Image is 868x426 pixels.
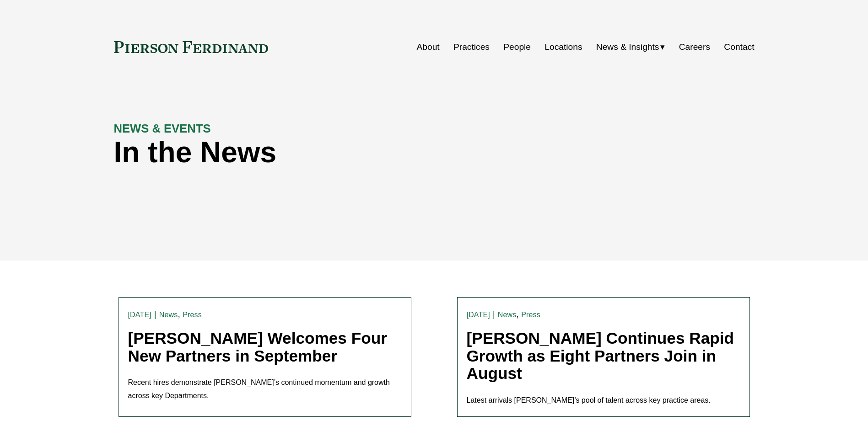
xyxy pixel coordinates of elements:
[467,329,734,382] a: [PERSON_NAME] Continues Rapid Growth as Eight Partners Join in August
[114,136,594,169] h1: In the News
[596,38,665,56] a: folder dropdown
[521,311,540,319] a: Press
[724,38,754,56] a: Contact
[679,38,710,56] a: Careers
[545,38,582,56] a: Locations
[128,376,402,403] p: Recent hires demonstrate [PERSON_NAME]’s continued momentum and growth across key Departments.
[467,311,490,319] time: [DATE]
[467,394,740,407] p: Latest arrivals [PERSON_NAME]’s pool of talent across key practice areas.
[503,38,531,56] a: People
[183,311,202,319] a: Press
[596,39,659,55] span: News & Insights
[498,311,517,319] a: News
[516,309,518,319] span: ,
[128,329,387,365] a: [PERSON_NAME] Welcomes Four New Partners in September
[417,38,440,56] a: About
[159,311,178,319] a: News
[128,311,151,319] time: [DATE]
[178,309,180,319] span: ,
[114,122,211,135] strong: NEWS & EVENTS
[453,38,490,56] a: Practices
